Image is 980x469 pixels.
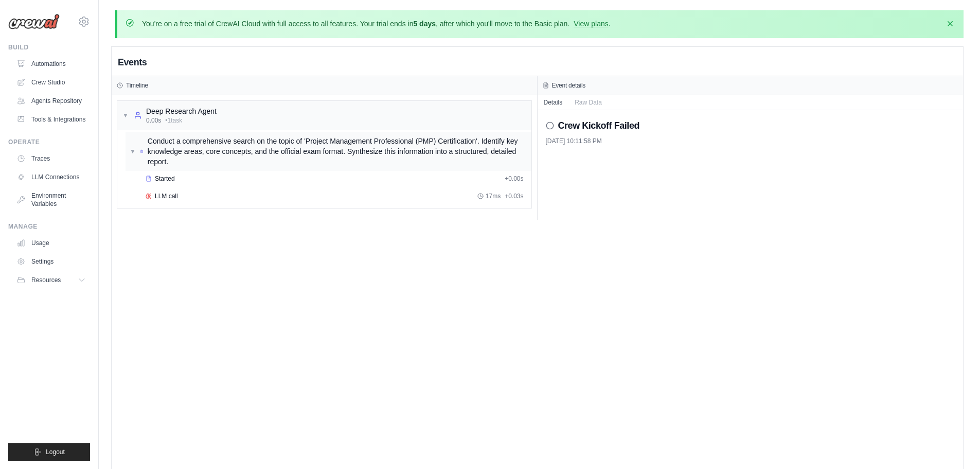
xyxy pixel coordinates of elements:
span: + 0.03s [505,192,523,200]
span: Conduct a comprehensive search on the topic of 'Project Management Professional (PMP) Certificati... [148,136,527,167]
p: You're on a free trial of CrewAI Cloud with full access to all features. Your trial ends in , aft... [142,19,611,29]
a: View plans [574,20,608,28]
h3: Timeline [126,81,148,90]
span: ▼ [122,111,129,119]
button: Details [538,95,569,110]
button: Raw Data [568,95,608,110]
div: Deep Research Agent [146,106,217,116]
a: Traces [12,150,90,167]
span: 17ms [486,192,501,200]
a: Agents Repository [12,93,90,109]
span: 0.00s [146,116,161,125]
span: + 0.00s [505,175,523,183]
h3: Event details [552,81,586,90]
span: Resources [31,276,61,284]
a: Tools & Integrations [12,111,90,128]
span: Started [155,175,175,183]
div: Build [8,43,90,51]
h2: Events [118,55,147,70]
strong: 5 days [413,20,436,28]
h2: Crew Kickoff Failed [558,118,640,133]
a: Usage [12,235,90,251]
span: Logout [46,448,65,456]
div: [DATE] 10:11:58 PM [546,137,955,145]
span: LLM call [155,192,178,200]
span: • 1 task [165,116,182,125]
a: Automations [12,56,90,72]
iframe: Chat Widget [929,420,980,469]
a: Environment Variables [12,187,90,212]
a: Settings [12,253,90,270]
img: Logo [8,14,60,29]
button: Resources [12,272,90,288]
button: Logout [8,443,90,461]
a: LLM Connections [12,169,90,185]
span: ▼ [130,147,136,155]
a: Crew Studio [12,74,90,91]
div: Manage [8,222,90,231]
div: Operate [8,138,90,146]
